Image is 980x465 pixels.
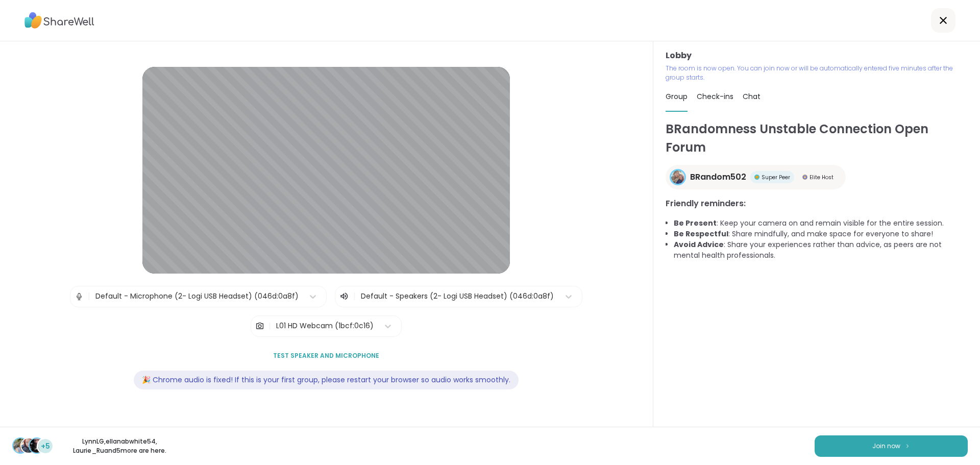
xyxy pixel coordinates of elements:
[269,345,383,366] button: Test speaker and microphone
[62,437,177,455] p: LynnLG , ellanabwhite54 , Laurie_Ru and 5 more are here.
[674,218,968,229] li: : Keep your camera on and remain visible for the entire session.
[276,321,374,331] div: L01 HD Webcam (1bcf:0c16)
[743,91,761,102] span: Chat
[268,316,271,336] span: |
[21,438,36,453] img: ellanabwhite54
[666,50,968,62] h3: Lobby
[666,165,846,189] a: BRandom502BRandom502Super PeerSuper PeerElite HostElite Host
[674,239,724,250] b: Avoid Advice
[671,170,684,184] img: BRandom502
[95,291,299,302] div: Default - Microphone (2- Logi USB Headset) (046d:0a8f)
[802,175,807,180] img: Elite Host
[666,120,968,157] h1: BRandomness Unstable Connection Open Forum
[255,316,264,336] img: Camera
[666,198,968,210] h3: Friendly reminders:
[674,229,728,239] b: Be Respectful
[41,441,50,452] span: +5
[13,438,28,453] img: LynnLG
[273,351,379,360] span: Test speaker and microphone
[674,239,968,261] li: : Share your experiences rather than advice, as peers are not mental health professionals.
[697,91,733,102] span: Check-ins
[353,290,356,303] span: |
[666,91,688,102] span: Group
[88,286,90,307] span: |
[904,443,911,449] img: ShareWell Logomark
[872,442,900,451] span: Join now
[30,438,44,453] img: Laurie_Ru
[754,175,759,180] img: Super Peer
[674,218,717,228] b: Be Present
[810,174,834,181] span: Elite Host
[762,174,790,181] span: Super Peer
[75,286,84,307] img: Microphone
[690,171,746,183] span: BRandom502
[24,9,94,32] img: ShareWell Logo
[134,371,519,389] div: 🎉 Chrome audio is fixed! If this is your first group, please restart your browser so audio works ...
[666,64,968,82] p: The room is now open. You can join now or will be automatically entered five minutes after the gr...
[674,229,968,239] li: : Share mindfully, and make space for everyone to share!
[815,435,968,457] button: Join now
